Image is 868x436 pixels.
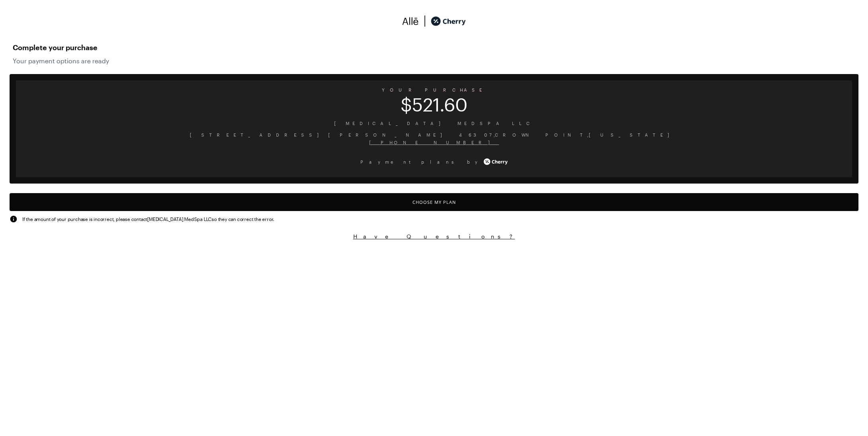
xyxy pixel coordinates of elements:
[16,99,852,110] span: $521.60
[10,215,18,223] img: svg%3e
[13,41,855,54] span: Complete your purchase
[484,156,508,168] img: cherry_white_logo-JPerc-yG.svg
[22,139,846,146] span: [PHONE_NUMBER]
[13,57,855,65] span: Your payment options are ready
[22,119,846,127] span: [MEDICAL_DATA] MedSpa LLC
[431,15,466,27] img: cherry_black_logo-DrOE_MJI.svg
[402,15,419,27] img: svg%3e
[10,193,858,211] button: Choose My Plan
[22,215,274,223] span: If the amount of your purchase is incorrect, please contact [MEDICAL_DATA] MedSpa LLC so they can...
[419,15,431,27] img: svg%3e
[22,131,846,139] span: [STREET_ADDRESS][PERSON_NAME] 46307 , Crown Point , [US_STATE]
[360,158,482,166] span: Payment plans by
[10,233,858,240] button: Have Questions?
[16,84,852,95] span: YOUR PURCHASE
